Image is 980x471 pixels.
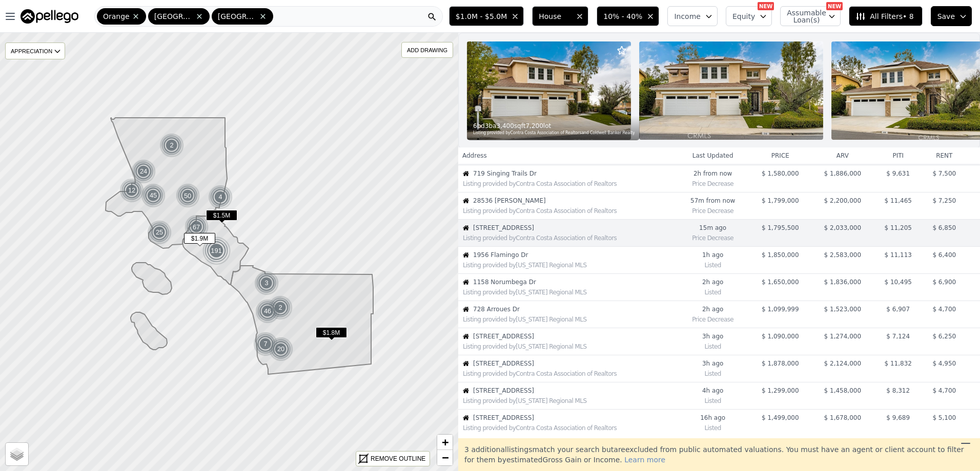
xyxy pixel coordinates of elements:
span: $ 1,099,999 [762,306,799,313]
a: Zoom in [437,435,453,450]
div: 25 [147,220,172,245]
th: piti [874,147,923,164]
span: [STREET_ADDRESS] [473,414,676,422]
span: $ 4,700 [932,306,956,313]
span: 10% - 40% [603,11,642,22]
img: House [463,225,469,231]
span: [STREET_ADDRESS] [473,332,676,340]
span: $ 1,299,000 [762,387,799,394]
span: $ 2,124,000 [824,360,862,367]
img: g4.png [202,236,232,265]
div: NEW [826,2,843,10]
time: 2025-08-11 22:07 [681,197,745,205]
span: $1.9M [184,233,215,244]
div: 20 [269,337,293,361]
img: g1.png [147,220,172,245]
div: Listed [681,286,745,296]
div: NEW [758,2,774,10]
div: $1.9M [184,233,215,248]
div: Listing provided by [US_STATE] Regional MLS [463,288,676,296]
span: $ 1,795,500 [762,224,799,231]
img: g1.png [208,185,233,209]
span: 719 Singing Trails Dr [473,169,676,178]
span: $ 11,205 [885,224,912,231]
time: 2025-08-11 19:42 [681,251,745,259]
span: $ 1,836,000 [824,279,862,286]
div: Price Decrease [681,205,745,215]
span: $1.0M - $5.0M [456,11,507,22]
img: House [463,252,469,258]
span: $ 1,499,000 [762,414,799,421]
div: 7 [253,332,278,356]
div: Listing provided by [US_STATE] Regional MLS [463,342,676,351]
span: − [442,451,448,464]
span: $ 7,500 [932,170,956,177]
div: APPRECIATION [5,42,65,59]
img: g2.png [175,183,201,209]
span: Learn more [624,456,665,464]
span: + [442,436,448,448]
th: Last Updated [677,147,749,164]
div: Listing provided by Contra Costa Association of Realtors and Coldwell Banker Realty [473,130,635,136]
span: Equity [732,11,755,22]
img: g1.png [254,271,279,295]
img: House [463,360,469,367]
img: g1.png [159,133,185,158]
div: Listing provided by [US_STATE] Regional MLS [463,261,676,269]
span: $ 11,832 [885,360,912,367]
span: $ 6,400 [932,251,956,259]
span: Income [674,11,701,22]
img: g1.png [119,178,145,203]
span: $ 10,495 [885,279,912,286]
div: 191 [202,236,231,265]
img: g1.png [255,299,280,324]
img: House [463,388,469,394]
span: 3,400 [497,122,514,130]
div: 2 [268,295,293,320]
img: House [463,333,469,339]
a: Zoom out [437,450,453,465]
a: Property Photo 16bd3ba3,400sqft7,200lotListing provided byContra Costa Association of Realtorsand... [458,33,980,148]
span: $ 5,100 [932,414,956,421]
img: House [463,279,469,285]
div: 67 [183,214,210,240]
span: $1.5M [206,210,237,221]
div: Listing provided by Contra Costa Association of Realtors [463,234,676,242]
div: Listing provided by Contra Costa Association of Realtors [463,370,676,378]
div: REMOVE OUTLINE [371,454,425,463]
button: Assumable Loan(s) [780,6,841,26]
div: Listed [681,422,745,432]
div: 3 additional listing s match your search but are excluded from public automated valuations. You m... [458,438,980,471]
span: $ 1,274,000 [824,333,862,340]
button: $1.0M - $5.0M [449,6,524,26]
time: 2025-08-11 19:09 [681,278,745,286]
img: House [463,198,469,204]
span: $ 7,124 [886,333,910,340]
time: 2025-08-11 05:00 [681,414,745,422]
span: $ 2,200,000 [824,197,862,204]
div: Listing provided by [US_STATE] Regional MLS [463,315,676,324]
span: $ 2,033,000 [824,224,862,231]
th: price [749,147,812,164]
span: Save [937,11,955,22]
div: Listed [681,368,745,378]
span: [GEOGRAPHIC_DATA] [218,11,257,22]
img: House [463,306,469,312]
span: $ 4,700 [932,387,956,394]
time: 2025-08-11 18:40 [681,305,745,313]
div: 2 [159,133,184,158]
img: g2.png [183,214,210,240]
button: Save [931,6,972,26]
div: 50 [175,183,201,209]
span: House [539,11,571,22]
span: [STREET_ADDRESS] [473,387,676,395]
img: g1.png [141,183,166,208]
div: Listed [681,259,745,269]
span: 1956 Flamingo Dr [473,251,676,259]
span: $ 7,250 [932,197,956,204]
time: 2025-08-11 18:08 [681,359,745,368]
button: House [532,6,588,26]
span: 28536 [PERSON_NAME] [473,197,676,205]
span: $ 6,250 [932,333,956,340]
button: Equity [726,6,772,26]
